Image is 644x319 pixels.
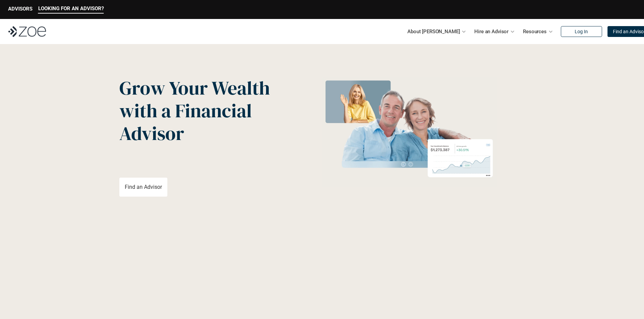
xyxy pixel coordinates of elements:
[16,266,628,291] p: Loremipsum: *DolOrsi Ametconsecte adi Eli Seddoeius tem inc utlaboreet. Dol 7813 MagNaal Enimadmi...
[407,26,460,37] p: About [PERSON_NAME]
[315,192,503,195] em: The information in the visuals above is for illustrative purposes only and does not represent an ...
[119,178,167,197] a: Find an Advisor
[38,5,104,12] p: LOOKING FOR AN ADVISOR?
[125,184,162,190] p: Find an Advisor
[575,29,588,35] p: Log In
[523,26,547,37] p: Resources
[8,6,32,12] p: ADVISORS
[561,26,602,37] a: Log In
[119,75,270,101] span: Grow Your Wealth
[119,98,256,146] span: with a Financial Advisor
[119,153,294,170] p: You deserve an advisor you can trust. [PERSON_NAME], hire, and invest with vetted, fiduciary, fin...
[474,26,508,37] p: Hire an Advisor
